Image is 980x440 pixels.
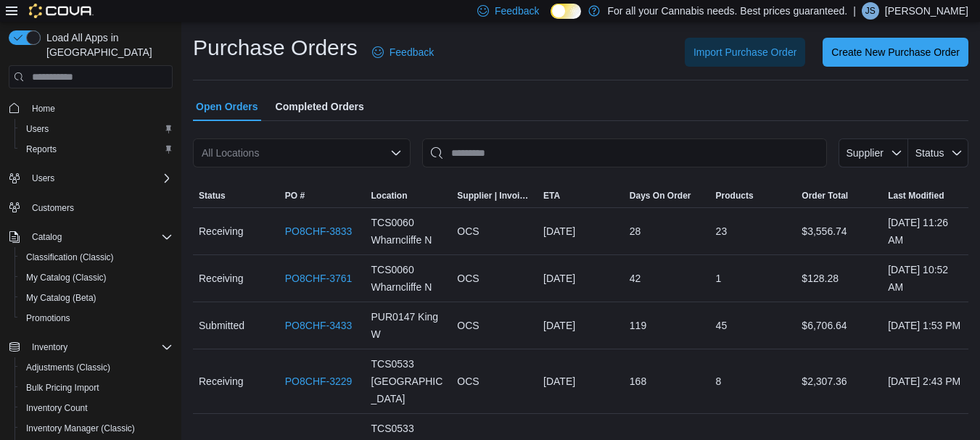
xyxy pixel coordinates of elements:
[20,141,173,158] span: Reports
[26,339,173,356] span: Inventory
[15,267,178,288] button: My Catalog (Classic)
[26,123,49,135] span: Users
[26,292,96,304] span: My Catalog (Beta)
[20,310,76,327] a: Promotions
[3,197,178,218] button: Customers
[20,379,173,397] span: Bulk Pricing Import
[20,289,173,307] span: My Catalog (Beta)
[630,223,641,240] span: 28
[630,373,646,390] span: 168
[908,138,968,167] button: Status
[20,310,173,327] span: Promotions
[15,378,178,398] button: Bulk Pricing Import
[26,339,73,356] button: Inventory
[26,362,110,373] span: Adjustments (Classic)
[796,184,882,207] button: Order Total
[371,261,446,296] span: TCS0060 Wharncliffe N
[624,184,710,207] button: Days On Order
[26,382,99,394] span: Bulk Pricing Import
[15,398,178,418] button: Inventory Count
[15,288,178,308] button: My Catalog (Beta)
[29,4,94,18] img: Cova
[26,170,173,187] span: Users
[796,367,882,396] div: $2,307.36
[853,2,856,20] p: |
[366,38,440,67] a: Feedback
[865,2,876,20] span: JS
[20,269,112,286] a: My Catalog (Classic)
[915,147,944,159] span: Status
[32,231,62,243] span: Catalog
[451,184,538,207] button: Supplier | Invoice Number
[847,147,884,159] span: Supplier
[32,103,55,115] span: Home
[888,190,944,202] span: Last Modified
[20,289,102,307] a: My Catalog (Beta)
[20,420,141,437] a: Inventory Manager (Classic)
[20,249,173,266] span: Classification (Classic)
[831,45,960,59] span: Create New Purchase Order
[285,270,353,287] a: PO8CHF-3761
[32,173,54,184] span: Users
[422,138,827,167] input: This is a search bar. After typing your query, hit enter to filter the results lower in the page.
[20,359,116,376] a: Adjustments (Classic)
[26,199,80,217] a: Customers
[26,272,107,283] span: My Catalog (Classic)
[26,228,173,246] span: Catalog
[390,147,402,159] button: Open list of options
[882,184,968,207] button: Last Modified
[451,367,538,396] div: OCS
[276,92,364,121] span: Completed Orders
[199,373,243,390] span: Receiving
[285,373,353,390] a: PO8CHF-3229
[26,100,61,117] a: Home
[20,379,105,397] a: Bulk Pricing Import
[371,308,446,343] span: PUR0147 King W
[193,33,358,62] h1: Purchase Orders
[796,311,882,340] div: $6,706.64
[885,2,968,20] p: [PERSON_NAME]
[26,170,60,187] button: Users
[716,373,722,390] span: 8
[538,367,624,396] div: [DATE]
[802,190,848,202] span: Order Total
[20,399,94,417] a: Inventory Count
[551,4,581,19] input: Dark Mode
[451,264,538,293] div: OCS
[15,139,178,159] button: Reports
[451,217,538,246] div: OCS
[457,190,532,202] span: Supplier | Invoice Number
[882,208,968,254] div: [DATE] 11:26 AM
[716,317,728,334] span: 45
[451,311,538,340] div: OCS
[710,184,796,207] button: Products
[823,38,968,67] button: Create New Purchase Order
[3,168,178,188] button: Users
[20,120,173,138] span: Users
[15,418,178,439] button: Inventory Manager (Classic)
[26,312,70,324] span: Promotions
[796,264,882,293] div: $128.28
[371,190,408,202] div: Location
[3,97,178,118] button: Home
[285,190,305,202] span: PO #
[199,190,226,202] span: Status
[630,317,646,334] span: 119
[285,317,353,334] a: PO8CHF-3433
[15,308,178,328] button: Promotions
[20,420,173,437] span: Inventory Manager (Classic)
[20,120,54,138] a: Users
[882,367,968,396] div: [DATE] 2:43 PM
[3,227,178,247] button: Catalog
[199,223,243,240] span: Receiving
[26,99,173,117] span: Home
[199,270,243,287] span: Receiving
[371,355,446,407] span: TCS0533 [GEOGRAPHIC_DATA]
[32,202,74,214] span: Customers
[538,311,624,340] div: [DATE]
[882,255,968,302] div: [DATE] 10:52 AM
[630,190,691,202] span: Days On Order
[495,4,539,18] span: Feedback
[551,19,551,20] span: Dark Mode
[41,30,173,59] span: Load All Apps in [GEOGRAPHIC_DATA]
